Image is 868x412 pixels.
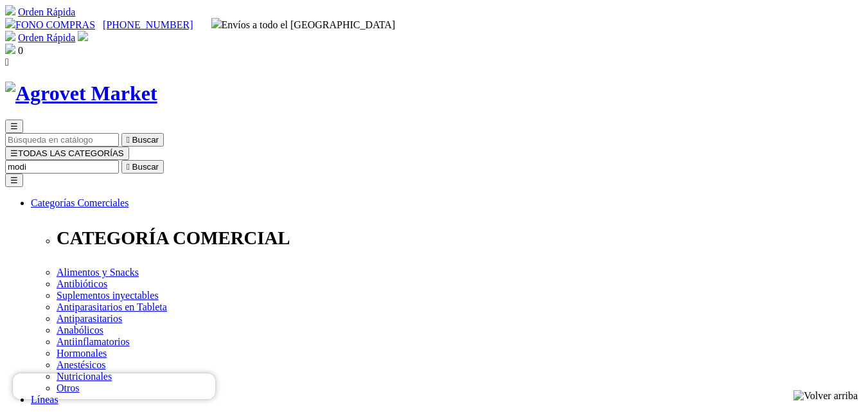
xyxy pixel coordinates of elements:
a: Nutricionales [57,371,112,382]
a: Acceda a su cuenta de cliente [78,32,88,43]
a: Antibióticos [57,278,107,289]
a: Suplementos inyectables [57,290,159,301]
a: Líneas [31,394,58,405]
p: CATEGORÍA COMERCIAL [57,228,863,249]
i:  [127,162,130,172]
img: user.svg [78,31,88,41]
span: 0 [18,45,23,56]
input: Buscar [5,133,119,147]
a: Categorías Comerciales [31,197,128,208]
button: ☰ [5,120,23,133]
a: Antiparasitarios [57,313,122,324]
img: shopping-cart.svg [5,31,15,41]
img: phone.svg [5,18,15,28]
i:  [127,135,130,145]
i:  [5,57,9,67]
img: delivery-truck.svg [211,18,222,28]
a: Anabólicos [57,325,103,336]
a: Orden Rápida [18,32,75,43]
a: Hormonales [57,348,107,359]
span: Buscar [132,135,159,145]
a: [PHONE_NUMBER] [103,19,193,30]
button: ☰ [5,174,23,187]
span: ☰ [10,148,18,158]
a: Antiinflamatorios [57,336,130,347]
button:  Buscar [121,133,164,147]
span: Envíos a todo el [GEOGRAPHIC_DATA] [211,19,396,30]
button: ☰TODAS LAS CATEGORÍAS [5,147,129,160]
img: shopping-cart.svg [5,5,15,15]
a: FONO COMPRAS [5,19,95,30]
img: Volver arriba [793,390,858,402]
button:  Buscar [121,160,164,174]
a: Orden Rápida [18,6,75,17]
a: Alimentos y Snacks [57,267,139,278]
a: Anestésicos [57,359,105,370]
iframe: Brevo live chat [13,373,215,399]
img: Agrovet Market [5,82,157,105]
img: shopping-bag.svg [5,44,15,54]
input: Buscar [5,160,119,174]
span: Buscar [132,162,159,172]
a: Antiparasitarios en Tableta [57,301,167,312]
span: ☰ [10,121,18,131]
